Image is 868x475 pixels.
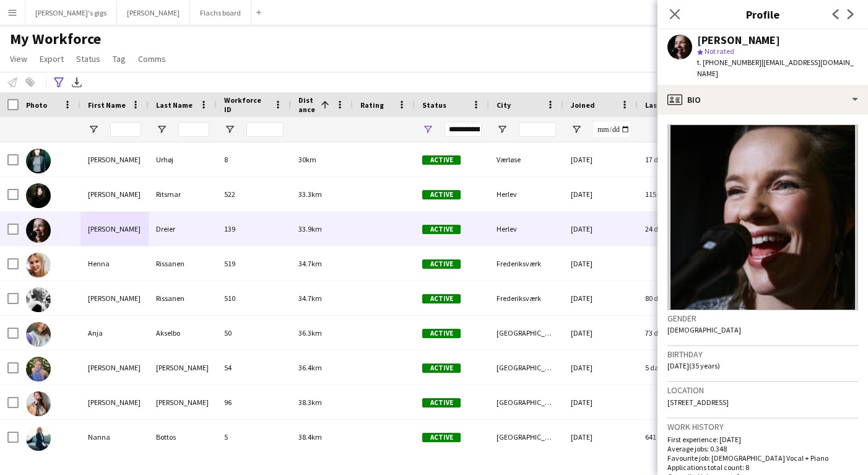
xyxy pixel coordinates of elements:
[298,259,322,268] span: 34.7km
[563,281,638,315] div: [DATE]
[76,53,100,64] span: Status
[298,224,322,233] span: 33.9km
[217,246,291,281] div: 519
[667,398,729,407] span: [STREET_ADDRESS]
[667,124,858,310] img: Crew avatar or photo
[178,122,209,137] input: Last Name Filter Input
[156,100,193,110] span: Last Name
[298,398,322,407] span: 38.3km
[697,58,854,78] span: | [EMAIL_ADDRESS][DOMAIN_NAME]
[224,95,269,114] span: Workforce ID
[563,351,638,385] div: [DATE]
[26,218,51,243] img: Nanna Schou Dreier
[298,294,322,303] span: 34.7km
[88,100,126,110] span: First Name
[133,51,171,67] a: Comms
[26,253,51,277] img: Henna Rissanen
[667,325,741,334] span: [DEMOGRAPHIC_DATA]
[298,363,322,372] span: 36.4km
[489,385,563,419] div: [GEOGRAPHIC_DATA]
[40,53,64,64] span: Export
[108,51,131,67] a: Tag
[563,212,638,246] div: [DATE]
[80,212,149,246] div: [PERSON_NAME]
[667,361,720,370] span: [DATE] (35 years)
[149,281,217,315] div: Rissanen
[563,246,638,281] div: [DATE]
[217,212,291,246] div: 139
[667,313,858,324] h3: Gender
[571,100,595,110] span: Joined
[489,420,563,454] div: [GEOGRAPHIC_DATA]
[80,142,149,176] div: [PERSON_NAME]
[422,433,461,442] span: Active
[71,51,105,67] a: Status
[298,190,322,199] span: 33.3km
[69,75,84,90] app-action-btn: Export XLSX
[110,122,141,137] input: First Name Filter Input
[149,420,217,454] div: Bottos
[26,357,51,381] img: Marie Helmer Mørck
[217,385,291,419] div: 96
[217,351,291,385] div: 54
[563,316,638,350] div: [DATE]
[5,51,32,67] a: View
[117,1,190,25] button: [PERSON_NAME]
[638,351,712,385] div: 5 days
[489,142,563,176] div: Værløse
[422,329,461,338] span: Active
[645,100,673,110] span: Last job
[298,328,322,338] span: 36.3km
[26,426,51,451] img: Nanna Bottos
[25,1,117,25] button: [PERSON_NAME]'s gigs
[26,183,51,208] img: Laura Ritsmar
[697,35,780,46] div: [PERSON_NAME]
[190,1,251,25] button: Flachs board
[80,420,149,454] div: Nanna
[667,421,858,432] h3: Work history
[298,155,316,164] span: 30km
[88,124,99,135] button: Open Filter Menu
[217,316,291,350] div: 50
[638,177,712,211] div: 115 days
[156,124,167,135] button: Open Filter Menu
[217,177,291,211] div: 522
[422,190,461,199] span: Active
[298,95,316,114] span: Distance
[638,212,712,246] div: 24 days
[138,53,166,64] span: Comms
[422,225,461,234] span: Active
[51,75,66,90] app-action-btn: Advanced filters
[705,46,734,56] span: Not rated
[422,155,461,165] span: Active
[149,177,217,211] div: Ritsmar
[422,259,461,269] span: Active
[149,212,217,246] div: Dreier
[667,349,858,360] h3: Birthday
[658,85,868,115] div: Bio
[80,385,149,419] div: [PERSON_NAME]
[667,463,858,472] p: Applications total count: 8
[593,122,630,137] input: Joined Filter Input
[519,122,556,137] input: City Filter Input
[489,281,563,315] div: Frederiksværk
[217,420,291,454] div: 5
[80,281,149,315] div: [PERSON_NAME]
[360,100,384,110] span: Rating
[489,246,563,281] div: Frederiksværk
[224,124,235,135] button: Open Filter Menu
[422,100,446,110] span: Status
[149,385,217,419] div: [PERSON_NAME]
[113,53,126,64] span: Tag
[422,124,433,135] button: Open Filter Menu
[422,398,461,407] span: Active
[217,281,291,315] div: 510
[26,322,51,347] img: Anja Akselbo
[667,444,858,453] p: Average jobs: 0.348
[26,149,51,173] img: Lise Lohmann Urhøj
[563,385,638,419] div: [DATE]
[149,316,217,350] div: Akselbo
[246,122,284,137] input: Workforce ID Filter Input
[149,246,217,281] div: Rissanen
[489,212,563,246] div: Herlev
